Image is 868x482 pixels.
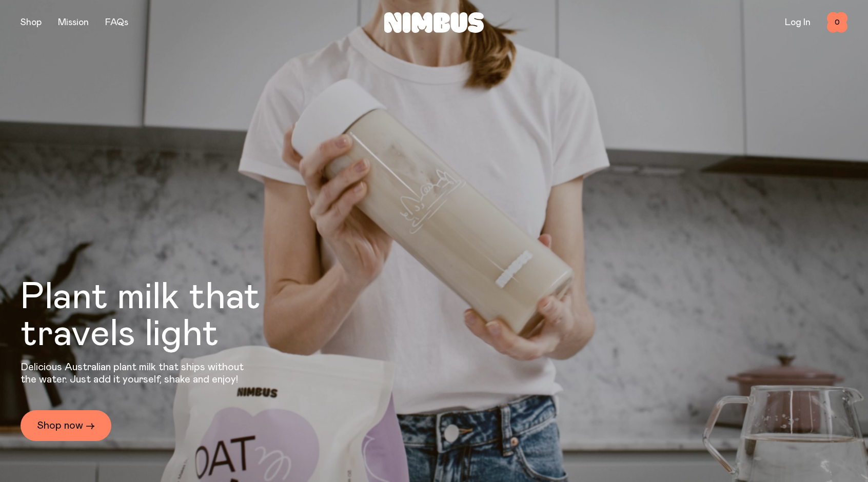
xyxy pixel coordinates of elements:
[827,12,847,33] button: 0
[21,410,111,441] a: Shop now →
[58,18,89,27] a: Mission
[21,279,316,353] h1: Plant milk that travels light
[785,18,811,27] a: Log In
[105,18,128,27] a: FAQs
[21,361,250,386] p: Delicious Australian plant milk that ships without the water. Just add it yourself, shake and enjoy!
